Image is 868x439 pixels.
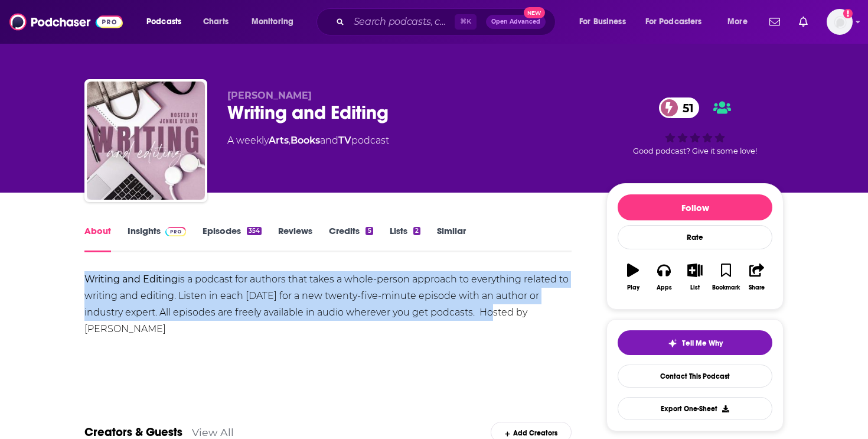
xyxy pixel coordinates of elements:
[742,256,772,298] button: Share
[749,284,765,291] div: Share
[618,365,772,388] a: Contact This Podcast
[84,274,178,285] b: Writing and Editing
[843,9,853,18] svg: Add a profile image
[627,284,639,291] div: Play
[138,12,197,31] button: open menu
[638,12,719,31] button: open menu
[524,7,545,18] span: New
[84,271,572,337] div: is a podcast for authors that takes a whole-person approach to everything related to writing and ...
[712,284,740,291] div: Bookmark
[252,14,293,30] span: Monitoring
[291,135,320,146] a: Books
[571,12,641,31] button: open menu
[827,9,853,35] span: Logged in as ldigiovine
[243,12,309,31] button: open menu
[87,82,205,200] img: Writing and Editing
[486,15,546,29] button: Open AdvancedNew
[657,284,672,291] div: Apps
[9,11,123,33] img: Podchaser - Follow, Share and Rate Podcasts
[618,225,772,249] div: Rate
[491,19,540,25] span: Open Advanced
[328,8,567,35] div: Search podcasts, credits, & more...
[633,147,757,155] span: Good podcast? Give it some love!
[680,256,710,298] button: List
[671,97,700,118] span: 51
[84,225,111,252] a: About
[668,339,677,348] img: tell me why sparkle
[794,12,812,32] a: Show notifications dropdown
[366,227,373,235] div: 5
[719,12,762,31] button: open menu
[645,14,702,30] span: For Podcasters
[455,14,477,30] span: ⌘ K
[338,135,351,146] a: TV
[690,284,700,291] div: List
[278,225,312,252] a: Reviews
[349,12,455,31] input: Search podcasts, credits, & more...
[437,225,466,252] a: Similar
[827,9,853,35] button: Show profile menu
[165,227,186,236] img: Podchaser Pro
[765,12,785,32] a: Show notifications dropdown
[195,12,236,31] a: Charts
[606,90,784,163] div: 51Good podcast? Give it some love!
[659,97,700,118] a: 51
[227,90,312,101] span: [PERSON_NAME]
[269,135,289,146] a: Arts
[682,339,723,348] span: Tell Me Why
[247,227,262,235] div: 354
[146,14,181,30] span: Podcasts
[320,135,338,146] span: and
[329,225,373,252] a: Credits5
[727,14,748,30] span: More
[203,225,262,252] a: Episodes354
[618,397,772,420] button: Export One-Sheet
[192,426,234,438] a: View All
[128,225,186,252] a: InsightsPodchaser Pro
[227,134,389,148] div: A weekly podcast
[648,256,679,298] button: Apps
[203,14,229,30] span: Charts
[827,9,853,35] img: User Profile
[710,256,741,298] button: Bookmark
[618,330,772,355] button: tell me why sparkleTell Me Why
[579,14,626,30] span: For Business
[289,135,291,146] span: ,
[618,256,648,298] button: Play
[390,225,420,252] a: Lists2
[413,227,420,235] div: 2
[618,194,772,220] button: Follow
